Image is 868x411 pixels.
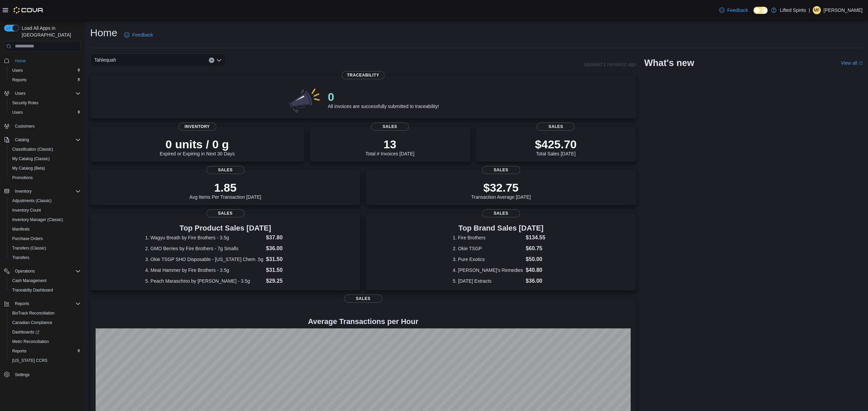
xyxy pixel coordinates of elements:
[216,58,222,63] button: Open list of options
[12,187,34,195] button: Inventory
[9,155,53,163] a: My Catalog (Classic)
[9,254,32,262] a: Transfers
[12,175,33,180] span: Promotions
[526,244,549,253] dd: $60.75
[9,66,81,74] span: Users
[209,58,214,63] button: Clear input
[535,137,577,156] div: Total Sales [DATE]
[178,123,216,131] span: Inventory
[328,90,439,104] p: 0
[482,166,520,174] span: Sales
[366,137,414,156] div: Total # Invoices [DATE]
[15,124,35,129] span: Customers
[14,7,44,14] img: Cova
[15,372,29,377] span: Settings
[266,234,305,242] dd: $37.80
[12,348,26,354] span: Reports
[206,209,244,217] span: Sales
[526,277,549,285] dd: $36.00
[9,277,81,285] span: Cash Management
[453,267,523,274] dt: 4. [PERSON_NAME]'s Remedies
[7,173,83,182] button: Promotions
[9,225,32,233] a: Manifests
[9,216,66,224] a: Inventory Manager (Classic)
[160,137,235,151] p: 0 units / 0 g
[121,28,156,42] a: Feedback
[266,266,305,274] dd: $31.50
[96,318,631,326] h4: Average Transactions per Hour
[859,61,863,65] svg: External link
[132,31,153,38] span: Feedback
[12,236,43,241] span: Purchase Orders
[7,224,83,234] button: Manifests
[12,208,41,213] span: Inventory Count
[12,310,55,316] span: BioTrack Reconciliation
[824,6,863,14] p: [PERSON_NAME]
[584,62,636,67] p: Updated 1 minute(s) ago
[287,86,322,113] img: 0
[9,164,81,172] span: My Catalog (Beta)
[12,287,53,293] span: Traceabilty Dashboard
[7,205,83,215] button: Inventory Count
[266,255,305,263] dd: $31.50
[535,137,577,151] p: $425.70
[12,198,52,203] span: Adjustments (Classic)
[841,60,863,66] a: View allExternal link
[7,98,83,108] button: Security Roles
[341,71,384,79] span: Traceability
[190,181,261,194] p: 1.85
[12,166,45,171] span: My Catalog (Beta)
[9,206,81,214] span: Inventory Count
[12,278,46,283] span: Cash Management
[344,295,382,303] span: Sales
[12,68,23,73] span: Users
[4,53,81,397] nav: Complex example
[7,215,83,224] button: Inventory Manager (Classic)
[453,224,549,232] h3: Top Brand Sales [DATE]
[9,328,81,336] span: Dashboards
[716,3,751,17] a: Feedback
[1,135,83,145] button: Catalog
[9,244,81,252] span: Transfers (Classic)
[145,256,263,263] dt: 3. Okie TSGP SHO Disposable - [US_STATE] Chem .5g
[12,267,81,275] span: Operations
[526,266,549,274] dd: $40.80
[9,174,36,182] a: Promotions
[12,255,29,260] span: Transfers
[453,256,523,263] dt: 3. Pure Exotics
[7,145,83,154] button: Classification (Classic)
[12,320,52,325] span: Canadian Compliance
[9,338,52,346] a: Metrc Reconciliation
[9,145,81,153] span: Classification (Classic)
[526,255,549,263] dd: $50.00
[9,235,81,243] span: Purchase Orders
[145,224,305,232] h3: Top Product Sales [DATE]
[15,91,25,96] span: Users
[7,285,83,295] button: Traceabilty Dashboard
[12,122,81,130] span: Customers
[471,181,531,194] p: $32.75
[12,339,49,344] span: Metrc Reconciliation
[9,286,81,294] span: Traceabilty Dashboard
[537,123,575,131] span: Sales
[9,197,81,205] span: Adjustments (Classic)
[12,329,39,335] span: Dashboards
[471,181,531,200] div: Transaction Average [DATE]
[9,244,49,252] a: Transfers (Classic)
[12,100,38,106] span: Security Roles
[644,58,694,68] h2: What's new
[7,196,83,205] button: Adjustments (Classic)
[753,7,768,14] input: Dark Mode
[1,299,83,308] button: Reports
[9,356,81,365] span: Washington CCRS
[7,243,83,253] button: Transfers (Classic)
[7,337,83,346] button: Metrc Reconciliation
[9,347,81,355] span: Reports
[9,347,29,355] a: Reports
[9,319,81,327] span: Canadian Compliance
[9,66,25,74] a: Users
[7,108,83,117] button: Users
[9,338,81,346] span: Metrc Reconciliation
[12,156,50,161] span: My Catalog (Classic)
[15,137,29,143] span: Catalog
